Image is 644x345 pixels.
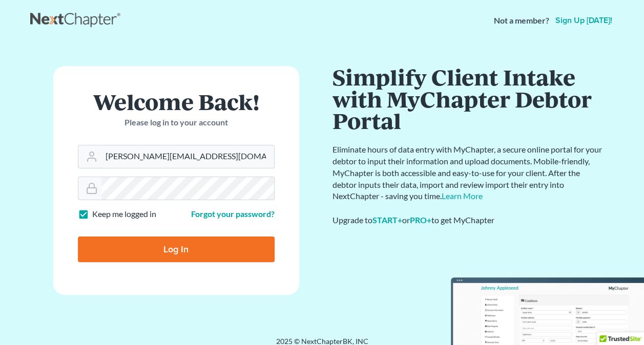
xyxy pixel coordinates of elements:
[78,117,275,128] p: Please log in to your account
[333,214,604,226] div: Upgrade to or to get MyChapter
[92,208,156,220] label: Keep me logged in
[410,215,431,225] a: PRO+
[553,16,614,25] a: Sign up [DATE]!
[78,236,275,262] input: Log In
[333,144,604,202] p: Eliminate hours of data entry with MyChapter, a secure online portal for your debtor to input the...
[372,215,402,225] a: START+
[78,91,275,113] h1: Welcome Back!
[494,15,549,27] strong: Not a member?
[333,66,604,132] h1: Simplify Client Intake with MyChapter Debtor Portal
[101,145,274,168] input: Email Address
[191,209,275,219] a: Forgot your password?
[442,191,483,201] a: Learn More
